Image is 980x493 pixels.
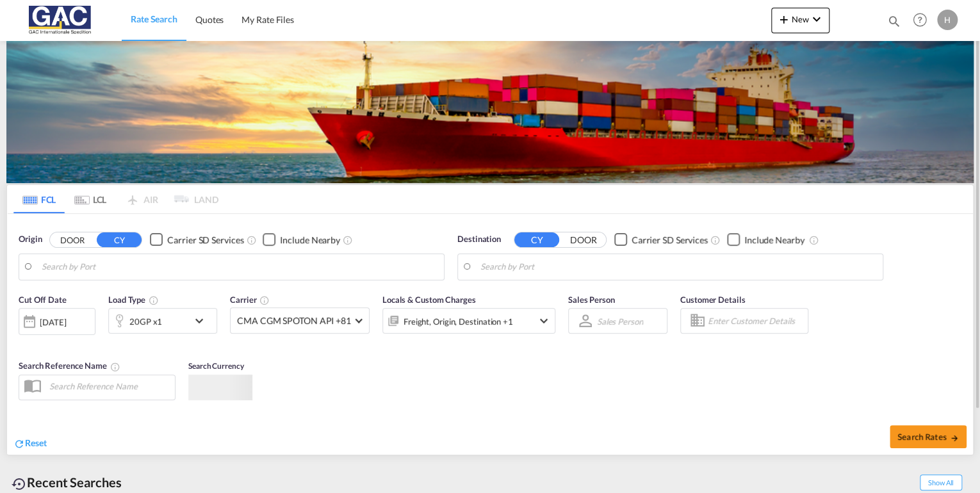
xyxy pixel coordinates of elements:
div: icon-magnify [887,14,901,33]
md-icon: Unchecked: Search for CY (Container Yard) services for all selected carriers.Checked : Search for... [246,235,256,245]
md-tab-item: LCL [65,185,116,213]
div: Carrier SD Services [167,234,243,247]
div: Include Nearby [280,234,340,247]
span: Reset [25,437,47,448]
md-checkbox: Checkbox No Ink [263,233,340,247]
input: Search Reference Name [43,376,175,396]
span: Customer Details [680,295,745,305]
md-tab-item: FCL [13,185,65,213]
md-icon: Unchecked: Ignores neighbouring ports when fetching rates.Checked : Includes neighbouring ports w... [343,235,353,245]
span: Carrier [230,295,270,305]
md-select: Sales Person [596,312,644,330]
md-icon: icon-chevron-down [809,12,824,27]
md-icon: icon-arrow-right [950,433,959,442]
div: icon-refreshReset [13,437,47,451]
span: Load Type [108,295,159,305]
md-icon: icon-refresh [13,438,25,449]
button: CY [514,232,559,247]
input: Search by Port [480,257,876,277]
span: Quotes [195,14,224,25]
input: Enter Customer Details [708,311,804,330]
img: 9f305d00dc7b11eeb4548362177db9c3.png [19,6,106,35]
button: CY [97,232,142,247]
span: Help [909,9,931,31]
button: icon-plus 400-fgNewicon-chevron-down [771,8,829,33]
div: 20GP x1 [129,312,162,330]
md-icon: icon-information-outline [149,295,159,305]
md-checkbox: Checkbox No Ink [150,233,243,247]
span: Search Currency [188,361,244,371]
md-icon: icon-chevron-down [192,313,213,328]
input: Search by Port [42,257,437,277]
md-checkbox: Checkbox No Ink [727,233,804,247]
md-icon: icon-magnify [887,14,901,28]
div: Help [909,9,937,32]
span: My Rate Files [241,14,294,25]
span: Show All [920,474,962,490]
md-datepicker: Select [19,334,28,351]
md-checkbox: Checkbox No Ink [614,233,708,247]
span: CMA CGM SPOTON API +81 [237,314,351,327]
md-icon: Unchecked: Ignores neighbouring ports when fetching rates.Checked : Includes neighbouring ports w... [808,235,819,245]
span: Sales Person [568,295,615,305]
md-pagination-wrapper: Use the left and right arrow keys to navigate between tabs [13,185,218,213]
div: [DATE] [19,308,95,335]
span: Search Reference Name [19,360,120,371]
div: Freight Origin Destination Factory Stuffing [404,312,513,330]
button: DOOR [50,232,95,247]
md-icon: icon-plus 400-fg [776,12,792,27]
span: Cut Off Date [19,295,67,305]
button: Search Ratesicon-arrow-right [890,425,967,448]
span: Locals & Custom Charges [382,295,476,305]
div: Carrier SD Services [632,234,708,247]
span: Rate Search [131,13,177,24]
md-icon: Your search will be saved by the below given name [110,362,120,372]
span: Origin [19,233,42,246]
md-icon: icon-chevron-down [536,313,551,328]
span: New [776,14,824,24]
span: Destination [457,233,501,246]
div: Origin DOOR CY Checkbox No InkUnchecked: Search for CY (Container Yard) services for all selected... [7,214,973,455]
div: [DATE] [40,316,66,328]
md-icon: icon-backup-restore [12,476,27,492]
button: DOOR [561,232,606,247]
div: Include Nearby [744,234,804,247]
span: Search Rates [897,432,959,442]
div: H [937,10,958,30]
md-icon: Unchecked: Search for CY (Container Yard) services for all selected carriers.Checked : Search for... [710,235,721,245]
md-icon: The selected Trucker/Carrierwill be displayed in the rate results If the rates are from another f... [259,295,270,305]
div: 20GP x1icon-chevron-down [108,308,217,334]
img: LCL+%26+FCL+BACKGROUND.png [6,41,974,183]
div: Freight Origin Destination Factory Stuffingicon-chevron-down [382,308,555,334]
